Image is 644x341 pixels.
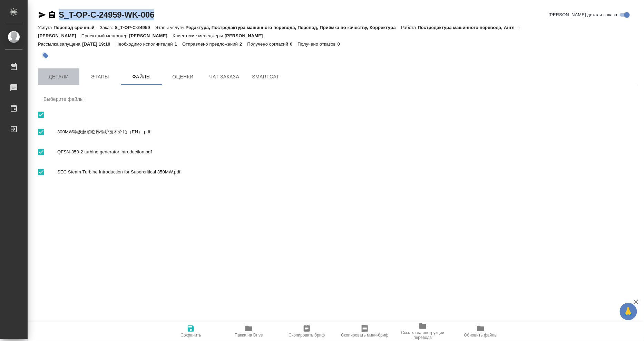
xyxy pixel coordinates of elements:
p: Рассылка запущена [38,41,82,47]
span: Этапы [84,73,117,81]
button: Обновить файлы [452,322,510,341]
p: Проектный менеджер [81,33,129,38]
p: [DATE] 19:10 [82,41,116,47]
span: SmartCat [249,73,282,81]
span: Ссылка на инструкции перевода [398,330,448,340]
p: Перевод срочный [53,25,100,30]
span: Обновить файлы [464,333,498,338]
p: Работа [401,25,418,30]
div: Выберите файлы [38,91,636,107]
p: Получено согласий [247,41,290,47]
span: 300MW等级超超临界锅炉技术介绍（EN）.pdf [57,129,631,135]
p: [PERSON_NAME] [225,33,268,38]
span: QFSN-350-2 turbine generator introduction.pdf [57,149,631,155]
span: SEC Steam Turbine Introduction for Supercritical 350MW.pdf [57,169,631,176]
button: Скопировать мини-бриф [336,322,394,341]
span: Скопировать мини-бриф [341,333,388,338]
p: Отправлено предложений [182,41,240,47]
span: Оценки [166,73,199,81]
span: Сохранить [180,333,201,338]
div: 300MW等级超超临界锅炉技术介绍（EN）.pdf [38,122,636,142]
p: Редактура, Постредактура машинного перевода, Перевод, Приёмка по качеству, Корректура [186,25,401,30]
div: QFSN-350-2 turbine generator introduction.pdf [38,142,636,162]
span: Чат заказа [208,73,241,81]
button: Сохранить [162,322,220,341]
p: 0 [290,41,297,47]
button: Добавить тэг [38,48,53,63]
span: Скопировать бриф [289,333,325,338]
p: [PERSON_NAME] [129,33,173,38]
button: Скопировать ссылку для ЯМессенджера [38,11,46,19]
span: Выбрать все вложенные папки [34,165,48,179]
button: Скопировать бриф [278,322,336,341]
p: 2 [240,41,247,47]
p: Услуга [38,25,53,30]
span: Детали [42,73,75,81]
p: Необходимо исполнителей [116,41,175,47]
span: [PERSON_NAME] детали заказа [549,11,617,18]
span: 🙏 [623,304,634,319]
p: Заказ: [100,25,115,30]
span: Папка на Drive [235,333,263,338]
p: Получено отказов [298,41,338,47]
button: 🙏 [620,303,637,320]
button: Ссылка на инструкции перевода [394,322,452,341]
div: SEC Steam Turbine Introduction for Supercritical 350MW.pdf [38,162,636,182]
span: Выбрать все вложенные папки [34,125,48,139]
p: Этапы услуги [155,25,186,30]
span: Выбрать все вложенные папки [34,145,48,159]
a: S_T-OP-C-24959-WK-006 [59,10,154,19]
button: Папка на Drive [220,322,278,341]
span: Файлы [125,73,158,81]
p: 1 [175,41,182,47]
button: Скопировать ссылку [48,11,56,19]
p: 0 [338,41,345,47]
p: Клиентские менеджеры [173,33,225,38]
p: S_T-OP-C-24959 [115,25,155,30]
